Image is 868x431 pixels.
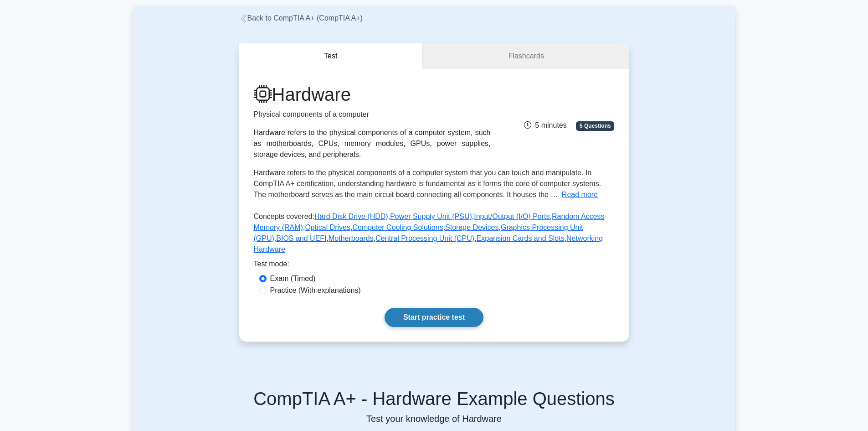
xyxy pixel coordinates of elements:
p: Test your knowledge of Hardware [144,413,724,424]
button: Read more [562,189,598,200]
p: Physical components of a computer [254,109,491,120]
a: Start practice test [385,308,483,327]
a: Computer Cooling Solutions [352,223,443,231]
a: Hard Disk Drive (HDD) [314,213,388,220]
a: Back to CompTIA A+ (CompTIA A+) [239,14,363,22]
a: Expansion Cards and Slots [477,234,565,242]
span: Hardware refers to the physical components of a computer system that you can touch and manipulate... [254,169,601,198]
a: Central Processing Unit (CPU) [375,234,474,242]
h5: CompTIA A+ - Hardware Example Questions [144,388,724,410]
a: Power Supply Unit (PSU) [390,213,472,220]
a: Input/Output (I/O) Ports [474,213,550,220]
a: Storage Devices [445,223,498,231]
a: BIOS and UEFI [276,234,326,242]
span: 5 minutes [524,121,566,129]
label: Exam (Timed) [270,273,316,284]
a: Optical Drives [305,223,350,231]
div: Test mode: [254,259,615,273]
button: Test [239,43,423,69]
a: Flashcards [423,43,629,69]
h1: Hardware [254,83,491,105]
div: Hardware refers to the physical components of a computer system, such as motherboards, CPUs, memo... [254,127,491,160]
label: Practice (With explanations) [270,285,361,296]
a: Motherboards [329,234,374,242]
a: Graphics Processing Unit (GPU) [254,223,583,242]
span: 5 Questions [576,121,614,130]
p: Concepts covered: , , , , , , , , , , , , [254,211,615,259]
